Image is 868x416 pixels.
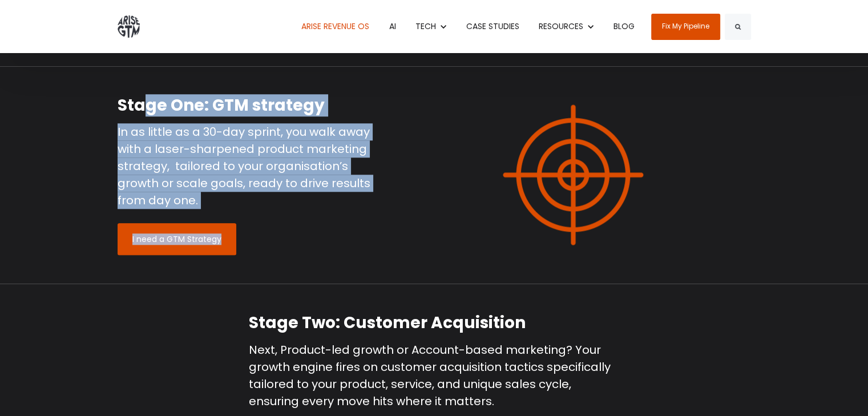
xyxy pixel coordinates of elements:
button: Search [725,14,751,40]
p: Next, Product-led growth or Account-based marketing? Your growth engine fires on customer acquisi... [249,341,620,410]
a: I need a GTM Strategy [118,223,236,255]
span: TECH [415,21,436,32]
p: In as little as a 30-day sprint, you walk away with a laser-sharpened product marketing strategy,... [118,123,372,209]
span: RESOURCES [539,21,583,32]
img: Target-06-orange-1 [497,99,649,251]
a: Fix My Pipeline [651,14,720,40]
img: ARISE GTM logo grey [118,15,140,38]
h2: Stage Two: Customer Acquisition [249,312,620,334]
h2: Stage One: GTM strategy [118,95,372,116]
